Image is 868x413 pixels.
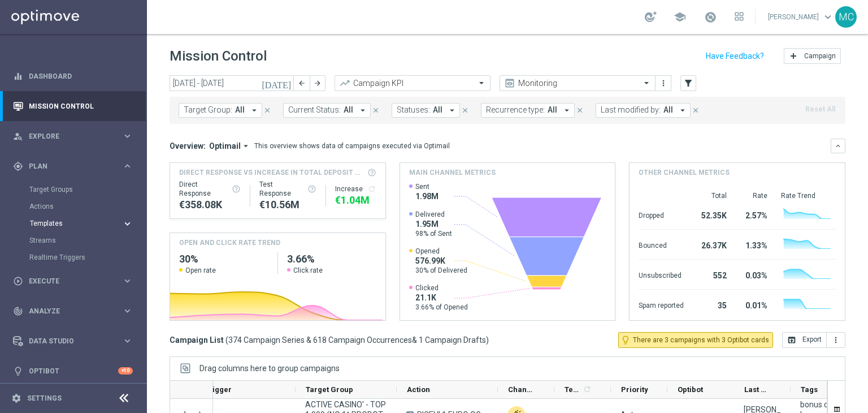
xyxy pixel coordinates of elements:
div: €358,075 [179,198,241,212]
span: Target Group [306,385,353,394]
i: [DATE] [262,78,292,88]
div: 2.57% [740,205,767,223]
a: Realtime Triggers [29,253,118,262]
span: Sent [415,182,439,191]
button: close [575,104,585,117]
span: Priority [621,385,648,394]
span: Plan [29,163,122,170]
div: Rate Trend [781,191,836,200]
div: Bounced [639,235,684,253]
span: Campaign [804,52,836,60]
i: close [263,106,271,114]
div: 26.37K [697,235,727,253]
span: Last modified by: [601,105,661,115]
span: Statuses: [397,105,430,115]
div: Dashboard [13,61,133,91]
div: Templates [29,215,146,232]
button: more_vert [658,76,669,90]
span: All [433,105,442,115]
button: play_circle_outline Execute keyboard_arrow_right [12,277,133,286]
button: lightbulb_outline There are 3 campaigns with 3 Optibot cards [618,332,773,348]
span: Clicked [415,283,468,292]
span: Templates [30,220,111,227]
i: refresh [583,385,592,394]
i: arrow_drop_down [241,141,251,151]
div: Data Studio [13,336,122,346]
i: equalizer [13,71,23,81]
div: Rate [740,191,767,200]
i: preview [504,78,515,89]
i: settings [11,393,21,403]
a: [PERSON_NAME]keyboard_arrow_down [767,8,835,25]
span: Direct Response VS Increase In Total Deposit Amount [179,167,364,178]
i: keyboard_arrow_right [122,306,133,316]
a: Dashboard [29,61,133,91]
a: Optibot [29,356,118,386]
input: Select date range [170,75,294,91]
span: All [344,105,353,115]
i: keyboard_arrow_right [122,218,133,229]
div: Explore [13,131,122,141]
span: Recurrence type: [486,105,545,115]
button: filter_alt [680,75,696,91]
div: Total [697,191,727,200]
multiple-options-button: Export to CSV [782,335,845,344]
button: Current Status: All arrow_drop_down [283,103,371,118]
span: Tags [801,385,818,394]
i: close [372,106,380,114]
div: This overview shows data of campaigns executed via Optimail [254,141,450,151]
div: 52.35K [697,205,727,223]
h3: Overview: [170,141,206,151]
span: Target Group: [184,105,232,115]
a: Target Groups [29,185,118,194]
i: more_vert [659,79,668,88]
div: Optibot [13,356,133,386]
i: lightbulb [13,366,23,376]
button: lightbulb Optibot +10 [12,367,133,376]
button: Mission Control [12,102,133,111]
i: arrow_drop_down [249,105,259,115]
i: open_in_browser [787,335,796,345]
button: Data Studio keyboard_arrow_right [12,337,133,346]
span: 1.95M [415,219,452,229]
i: filter_alt [683,78,693,88]
h2: 30% [179,252,268,266]
div: gps_fixed Plan keyboard_arrow_right [12,162,133,171]
button: Recurrence type: All arrow_drop_down [481,103,575,118]
button: add Campaign [784,48,841,64]
span: keyboard_arrow_down [822,11,834,23]
button: Last modified by: All arrow_drop_down [596,103,691,118]
div: equalizer Dashboard [12,72,133,81]
div: Target Groups [29,181,146,198]
i: arrow_drop_down [358,105,368,115]
i: refresh [367,184,376,193]
span: ( [225,335,228,345]
a: Actions [29,202,118,211]
span: Open rate [185,266,216,275]
ng-select: Monitoring [500,75,656,91]
div: MC [835,6,857,28]
div: €1,041,102 [335,193,376,207]
button: close [371,104,381,117]
i: arrow_drop_down [562,105,572,115]
button: Statuses: All arrow_drop_down [392,103,460,118]
span: Explore [29,133,122,140]
span: Calculate column [581,383,592,395]
div: Row Groups [199,364,340,373]
span: 98% of Sent [415,229,452,238]
div: 0.01% [740,295,767,313]
h4: Main channel metrics [409,167,496,178]
span: Channel [508,385,535,394]
span: Optibot [678,385,703,394]
div: Direct Response [179,180,241,198]
div: track_changes Analyze keyboard_arrow_right [12,307,133,316]
span: 374 Campaign Series & 618 Campaign Occurrences [228,335,412,345]
span: Action [407,385,430,394]
i: add [789,51,798,61]
i: trending_up [339,78,350,89]
div: Execute [13,276,122,286]
ng-select: Campaign KPI [335,75,491,91]
div: Templates keyboard_arrow_right [29,219,133,228]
